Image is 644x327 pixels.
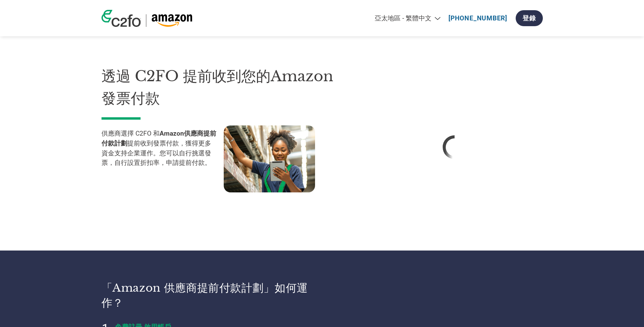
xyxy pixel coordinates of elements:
strong: Amazon供應商提前付款計劃 [102,130,216,147]
img: supply chain worker [224,125,315,192]
a: [PHONE_NUMBER] [448,14,507,22]
h1: 透過 C2FO 提前收到您的Amazon發票付款 [102,65,346,109]
img: Amazon [151,14,192,27]
p: 供應商選擇 C2FO 和 提前收到發票付款，獲得更多資金支持企業運作。您可以自行挑選發票，自行設置折扣率，申請提前付款。 [102,129,224,168]
img: c2fo logo [102,10,141,27]
a: 登錄 [516,10,543,26]
h3: 「Amazon 供應商提前付款計劃」如何運作？ [102,281,314,311]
